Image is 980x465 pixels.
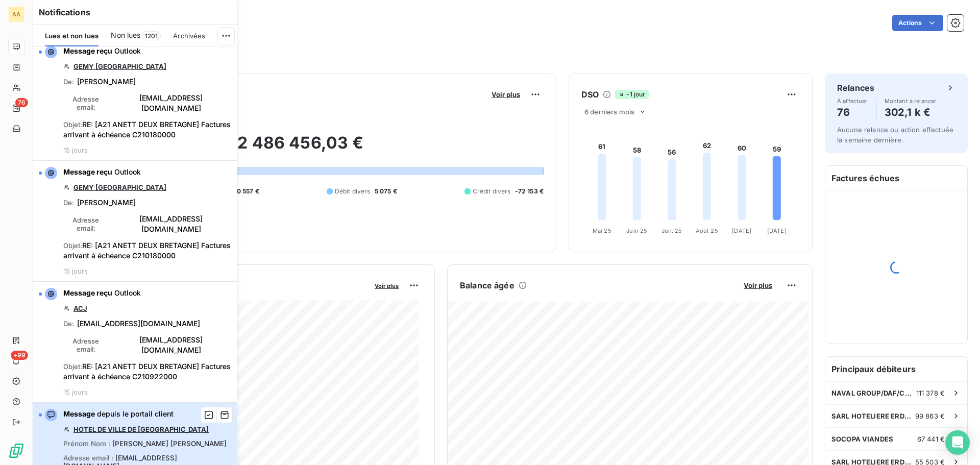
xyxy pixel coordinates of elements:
a: HOTEL DE VILLE DE [GEOGRAPHIC_DATA] [73,425,209,433]
span: Message reçu [63,46,112,55]
span: Outlook [114,288,141,297]
span: Archivées [173,32,205,40]
span: 76 [15,98,28,107]
h6: Factures échues [825,166,967,190]
span: 111 378 € [916,389,945,397]
span: RE: [A21 ANETT DEUX BRETAGNE] Factures arrivant à échéance C210180000 [63,120,231,139]
tspan: [DATE] [767,227,787,234]
span: Débit divers [335,187,371,196]
h6: Notifications [39,6,231,18]
span: SARL HOTELIERE ERDRE ACTIVE [831,412,915,420]
span: Objet : [63,241,82,250]
button: Message reçu OutlookGEMY [GEOGRAPHIC_DATA]De:[PERSON_NAME]Adresse email:[EMAIL_ADDRESS][DOMAIN_NA... [33,40,237,161]
span: De : [63,320,74,328]
span: Objet : [63,120,82,129]
span: 15 jours [63,146,88,154]
span: RE: [A21 ANETT DEUX BRETAGNE] Factures arrivant à échéance C210180000 [63,241,231,260]
tspan: Mai 25 [593,227,611,234]
span: Non lues [111,30,140,40]
span: [PERSON_NAME] [PERSON_NAME] [112,439,227,448]
h6: Principaux débiteurs [825,357,967,381]
span: 2 120 557 € [224,187,259,196]
span: -1 jour [615,90,648,99]
span: 15 jours [63,388,88,396]
span: Message reçu [63,288,112,297]
span: [EMAIL_ADDRESS][DOMAIN_NAME] [112,335,231,355]
span: Lues et non lues [45,32,99,40]
span: Montant à relancer [885,98,937,104]
a: ACJ [73,304,87,312]
span: 1201 [142,31,161,40]
h2: 2 486 456,03 € [58,133,544,163]
button: Voir plus [741,281,775,290]
span: De : [63,199,74,207]
span: Message [63,409,95,418]
span: 67 441 € [917,435,945,443]
span: RE: [A21 ANETT DEUX BRETAGNE] Factures arrivant à échéance C210922000 [63,362,231,381]
span: Voir plus [375,282,399,289]
span: NAVAL GROUP/DAF/CSPC [831,389,916,397]
span: Outlook [114,46,141,55]
span: Crédit divers [473,187,511,196]
button: Actions [892,15,943,31]
span: Adresse email : [63,216,109,232]
span: Adresse email : [63,337,109,353]
h4: 302,1 k € [885,104,937,120]
tspan: Août 25 [696,227,718,234]
span: Message reçu [63,167,112,176]
span: [PERSON_NAME] [77,198,136,208]
h6: DSO [581,88,599,101]
button: Message reçu OutlookACJDe:[EMAIL_ADDRESS][DOMAIN_NAME]Adresse email:[EMAIL_ADDRESS][DOMAIN_NAME]O... [33,282,237,403]
span: SOCOPA VIANDES [831,435,893,443]
div: Prénom Nom : [63,439,227,448]
span: Voir plus [492,90,520,99]
span: [EMAIL_ADDRESS][DOMAIN_NAME] [112,93,231,113]
span: 15 jours [63,267,88,275]
div: Open Intercom Messenger [945,430,970,455]
tspan: Juin 25 [626,227,647,234]
div: AA [8,6,24,22]
span: Outlook [114,167,141,176]
h6: Relances [837,82,874,94]
button: Voir plus [372,281,402,290]
span: Voir plus [744,281,772,289]
img: Logo LeanPay [8,443,24,459]
span: De : [63,78,74,86]
span: [EMAIL_ADDRESS][DOMAIN_NAME] [112,214,231,234]
a: GEMY [GEOGRAPHIC_DATA] [73,183,166,191]
span: -72 153 € [515,187,544,196]
span: 99 863 € [915,412,945,420]
button: Message reçu OutlookGEMY [GEOGRAPHIC_DATA]De:[PERSON_NAME]Adresse email:[EMAIL_ADDRESS][DOMAIN_NA... [33,161,237,282]
span: Adresse email : [63,95,109,111]
h4: 76 [837,104,868,120]
span: Objet : [63,362,82,371]
span: [EMAIL_ADDRESS][DOMAIN_NAME] [77,319,200,329]
span: depuis le portail client [63,409,174,419]
a: GEMY [GEOGRAPHIC_DATA] [73,62,166,70]
span: +99 [11,351,28,360]
span: [PERSON_NAME] [77,77,136,87]
span: 6 derniers mois [584,108,634,116]
button: Voir plus [488,90,523,99]
span: Aucune relance ou action effectuée la semaine dernière. [837,126,953,144]
tspan: [DATE] [732,227,751,234]
span: 5 075 € [375,187,397,196]
tspan: Juil. 25 [661,227,682,234]
span: À effectuer [837,98,868,104]
h6: Balance âgée [460,279,514,291]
